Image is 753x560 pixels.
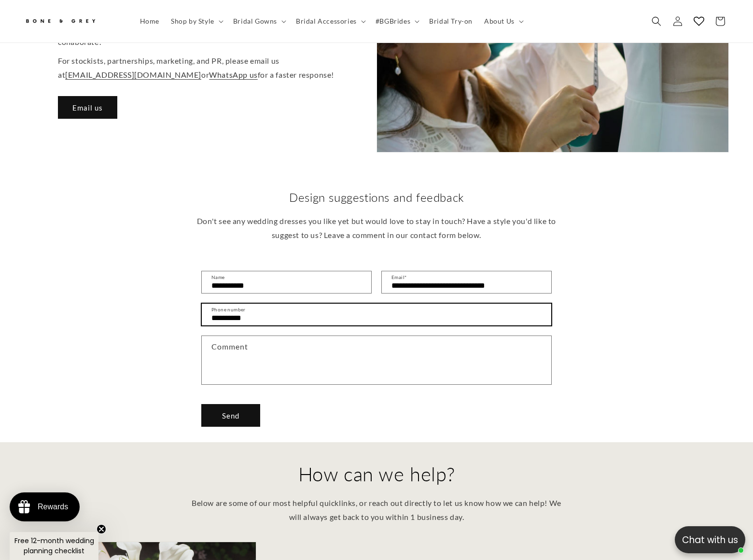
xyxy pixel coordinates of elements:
[58,97,117,119] a: Email us
[188,214,565,242] p: Don't see any wedding dresses you like yet but would love to stay in touch? Have a style you'd li...
[188,496,565,524] p: Below are some of our most helpful quicklinks, or reach out directly to let us know how we can he...
[10,532,98,560] div: Free 12-month wedding planning checklistClose teaser
[140,17,159,26] span: Home
[484,17,515,26] span: About Us
[423,11,478,31] a: Bridal Try-on
[38,503,68,511] div: Rewards
[209,70,258,79] a: WhatsApp us
[201,404,260,427] button: Send
[188,190,565,205] h2: Design suggestions and feedback
[171,17,214,26] span: Shop by Style
[376,17,410,26] span: #BGBrides
[675,526,745,553] button: Open chatbox
[188,462,565,487] h2: How can we help?
[97,524,106,534] button: Close teaser
[165,11,227,31] summary: Shop by Style
[65,70,201,79] a: [EMAIL_ADDRESS][DOMAIN_NAME]
[646,11,667,32] summary: Search
[24,14,97,29] img: Bone and Grey Bridal
[58,54,343,82] p: For stockists, partnerships, marketing, and PR, please email us at or for a faster response!
[227,11,290,31] summary: Bridal Gowns
[290,11,370,31] summary: Bridal Accessories
[675,533,745,547] p: Chat with us
[370,11,423,31] summary: #BGBrides
[134,11,165,31] a: Home
[478,11,528,31] summary: About Us
[21,10,125,33] a: Bone and Grey Bridal
[14,536,94,556] span: Free 12-month wedding planning checklist
[429,17,473,26] span: Bridal Try-on
[296,17,357,26] span: Bridal Accessories
[233,17,277,26] span: Bridal Gowns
